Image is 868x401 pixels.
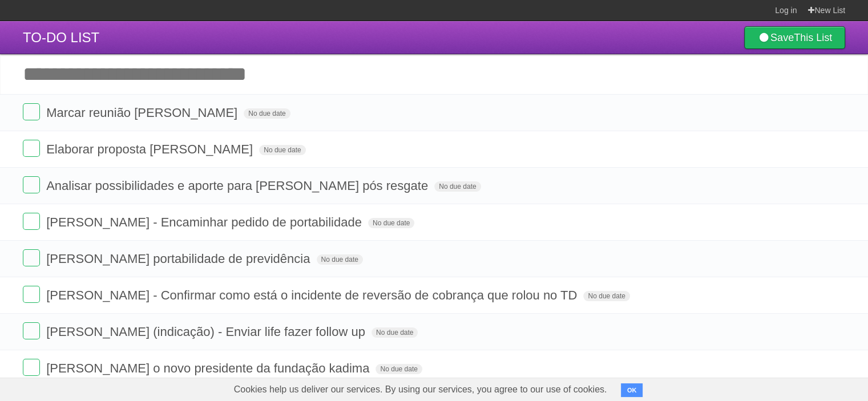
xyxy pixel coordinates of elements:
[794,32,832,43] b: This List
[23,103,40,120] label: Done
[259,145,305,155] span: No due date
[376,364,422,374] span: No due date
[23,249,40,266] label: Done
[368,218,414,228] span: No due date
[46,142,256,156] span: Elaborar proposta [PERSON_NAME]
[23,176,40,193] label: Done
[244,108,290,119] span: No due date
[583,291,629,301] span: No due date
[46,325,368,339] span: [PERSON_NAME] (indicação) - Enviar life fazer follow up
[46,252,313,266] span: [PERSON_NAME] portabilidade de previdência
[372,327,418,338] span: No due date
[434,181,481,192] span: No due date
[23,359,40,376] label: Done
[621,383,643,397] button: OK
[23,140,40,157] label: Done
[317,254,363,265] span: No due date
[46,288,580,302] span: [PERSON_NAME] - Confirmar como está o incidente de reversão de cobrança que rolou no TD
[46,106,240,120] span: Marcar reunião [PERSON_NAME]
[744,26,845,49] a: SaveThis List
[23,213,40,230] label: Done
[46,179,431,193] span: Analisar possibilidades e aporte para [PERSON_NAME] pós resgate
[46,361,372,375] span: [PERSON_NAME] o novo presidente da fundação kadima
[23,30,99,45] span: TO-DO LIST
[23,322,40,339] label: Done
[23,286,40,303] label: Done
[46,215,365,229] span: [PERSON_NAME] - Encaminhar pedido de portabilidade
[223,378,619,401] span: Cookies help us deliver our services. By using our services, you agree to our use of cookies.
